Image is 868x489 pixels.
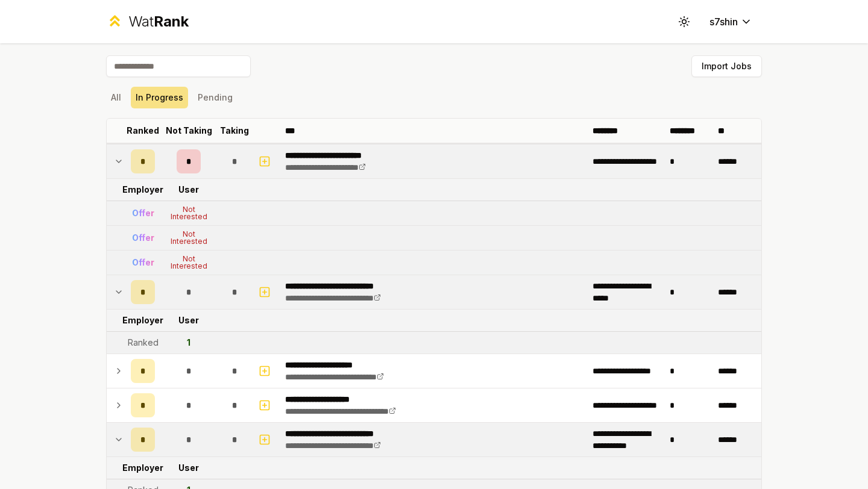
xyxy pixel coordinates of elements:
button: s7shin [700,11,762,33]
td: User [160,310,218,331]
div: Wat [128,12,189,31]
td: Employer [126,457,160,479]
span: Rank [154,13,189,30]
p: Not Taking [166,125,212,137]
div: Offer [132,257,154,269]
button: All [106,87,126,108]
div: Not Interested [165,206,213,220]
td: Employer [126,179,160,201]
span: s7shin [709,14,738,29]
a: WatRank [106,12,189,31]
div: Offer [132,207,154,219]
div: 1 [187,337,190,349]
div: Not Interested [165,231,213,245]
div: Offer [132,232,154,244]
div: Ranked [128,337,159,349]
button: Pending [193,87,237,108]
button: In Progress [131,87,188,108]
div: Not Interested [165,255,213,270]
button: Import Jobs [691,55,762,77]
td: Employer [126,310,160,331]
td: User [160,457,218,479]
p: Ranked [127,125,159,137]
td: User [160,179,218,201]
p: Taking [220,125,249,137]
